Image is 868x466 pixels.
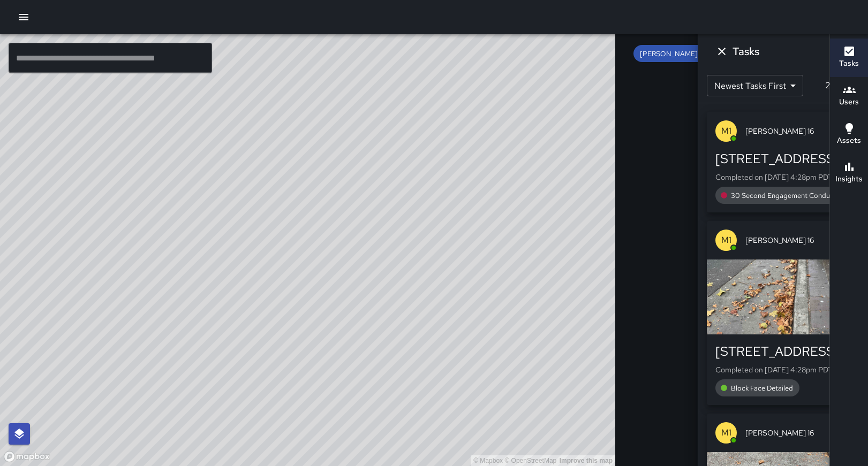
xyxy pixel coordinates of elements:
p: Completed on [DATE] 4:28pm PDT [715,172,851,182]
span: 30 Second Engagement Conducted [724,191,851,200]
div: [PERSON_NAME] 16 [633,45,723,62]
span: [PERSON_NAME] 16 [745,235,851,246]
span: [PERSON_NAME] 16 [745,126,851,136]
div: Newest Tasks First [707,75,803,96]
p: M1 [721,426,731,439]
p: M1 [721,234,731,247]
button: Dismiss [711,41,733,62]
h6: Insights [835,173,863,185]
button: M1[PERSON_NAME] 16[STREET_ADDRESS]Completed on [DATE] 4:28pm PDTBlock Face Detailed [707,221,859,405]
p: Completed on [DATE] 4:28pm PDT [715,364,851,375]
h6: Tasks [733,43,759,60]
h6: Assets [837,135,861,147]
button: Tasks [830,39,868,77]
h6: Users [839,96,859,108]
div: [STREET_ADDRESS] [715,150,851,167]
div: [STREET_ADDRESS] [715,343,851,360]
h6: Tasks [839,58,859,70]
span: Block Face Detailed [724,384,799,393]
button: M1[PERSON_NAME] 16[STREET_ADDRESS]Completed on [DATE] 4:28pm PDT30 Second Engagement Conducted [707,112,859,212]
p: 24 tasks [821,79,859,92]
button: Insights [830,154,868,193]
span: [PERSON_NAME] 16 [745,427,851,438]
span: [PERSON_NAME] 16 [633,49,712,58]
button: Users [830,77,868,116]
p: M1 [721,125,731,137]
button: Assets [830,116,868,154]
